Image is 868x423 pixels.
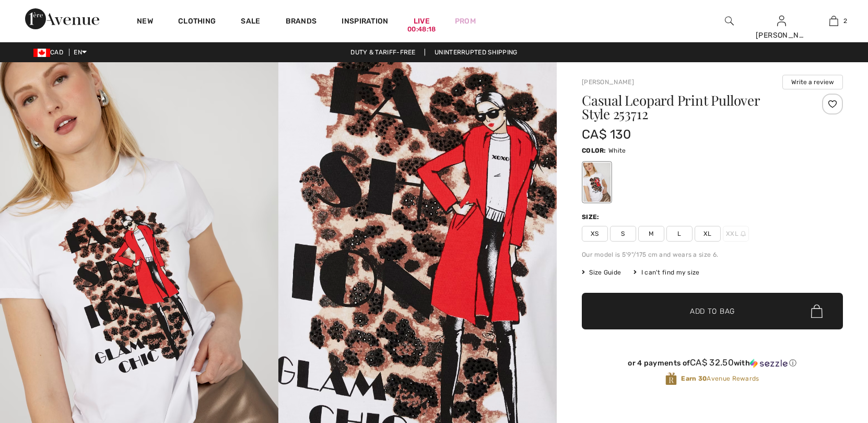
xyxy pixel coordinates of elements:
[582,147,606,154] span: Color:
[582,358,843,368] div: or 4 payments of with
[33,49,50,57] img: Canadian Dollar
[777,16,786,26] a: Sign In
[802,345,858,371] iframe: Opens a widget where you can chat to one of our agents
[582,78,634,86] a: [PERSON_NAME]
[178,17,216,28] a: Clothing
[407,25,436,35] div: 00:48:18
[25,8,99,29] img: 1ère Avenue
[455,16,476,27] a: Prom
[811,304,823,318] img: Bag.svg
[690,306,735,317] span: Add to Bag
[782,75,843,89] button: Write a review
[665,372,677,386] img: Avenue Rewards
[582,127,631,142] span: CA$ 130
[582,226,608,242] span: XS
[33,49,67,56] span: CAD
[723,226,749,242] span: XXL
[681,375,707,382] strong: Earn 30
[582,250,843,259] div: Our model is 5'9"/175 cm and wears a size 6.
[690,357,734,368] span: CA$ 32.50
[638,226,664,242] span: M
[634,268,699,277] div: I can't find my size
[756,30,807,41] div: [PERSON_NAME]
[681,374,759,383] span: Avenue Rewards
[582,358,843,372] div: or 4 payments ofCA$ 32.50withSezzle Click to learn more about Sezzle
[843,16,847,26] span: 2
[666,226,693,242] span: L
[808,15,859,27] a: 2
[610,226,636,242] span: S
[582,212,602,222] div: Size:
[582,94,800,121] h1: Casual Leopard Print Pullover Style 253712
[750,359,788,368] img: Sezzle
[286,17,317,28] a: Brands
[582,268,621,277] span: Size Guide
[74,49,87,56] span: EN
[695,226,721,242] span: XL
[582,293,843,329] button: Add to Bag
[342,17,388,28] span: Inspiration
[725,15,734,27] img: search the website
[608,147,626,154] span: White
[241,17,260,28] a: Sale
[741,231,746,236] img: ring-m.svg
[414,16,430,27] a: Live00:48:18
[777,15,786,27] img: My Info
[137,17,153,28] a: New
[829,15,838,27] img: My Bag
[583,163,611,202] div: White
